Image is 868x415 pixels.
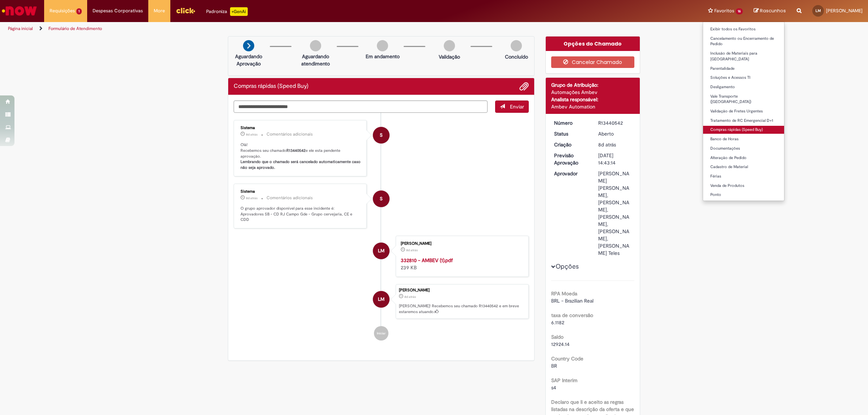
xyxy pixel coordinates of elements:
[551,298,593,304] span: BRL - Brazilian Real
[378,291,384,308] span: LM
[310,40,321,51] img: img-circle-grey.png
[298,53,333,67] p: Aguardando atendimento
[444,40,455,51] img: img-circle-grey.png
[551,56,635,68] button: Cancelar Chamado
[703,135,784,143] a: Banco de Horas
[241,126,361,130] div: Sistema
[241,206,361,223] p: O grupo aprovador disponível para esse incidente é: Aprovadores SB - CD RJ Campo Gde - Grupo cerv...
[234,100,488,113] textarea: Digite sua mensagem aqui...
[598,130,632,137] div: Aberto
[373,243,390,259] div: Livia Inez Vieira Mota
[736,8,743,14] span: 16
[549,152,593,166] dt: Previsão Aprovação
[598,170,632,257] div: [PERSON_NAME] [PERSON_NAME], [PERSON_NAME], [PERSON_NAME], [PERSON_NAME], [PERSON_NAME] Teles
[551,319,564,326] span: 6.1182
[551,96,635,103] div: Analista responsável:
[549,141,593,148] dt: Criação
[399,303,525,315] p: [PERSON_NAME]! Recebemos seu chamado R13440542 e em breve estaremos atuando.
[286,148,306,153] b: R13440542
[373,127,390,144] div: System
[703,83,784,91] a: Desligamento
[401,241,521,246] div: [PERSON_NAME]
[703,107,784,115] a: Validação de Fretes Urgentes
[241,142,361,171] p: Olá! Recebemos seu chamado e ele esta pendente aprovação.
[519,82,529,91] button: Adicionar anexos
[551,290,577,297] b: RPA Moeda
[246,196,258,200] time: 22/08/2025 15:43:24
[234,284,529,319] li: Livia Inez Vieira Mota
[546,37,640,51] div: Opções do Chamado
[826,8,863,14] span: [PERSON_NAME]
[246,132,258,137] time: 22/08/2025 15:43:27
[714,7,734,14] span: Favoritos
[703,163,784,171] a: Cadastro de Material
[703,145,784,153] a: Documentações
[511,40,522,51] img: img-circle-grey.png
[154,7,165,14] span: More
[399,288,525,292] div: [PERSON_NAME]
[703,50,784,63] a: Inclusão de Materiais para [GEOGRAPHIC_DATA]
[404,295,416,299] span: 8d atrás
[760,7,786,14] span: Rascunhos
[551,89,635,96] div: Automações Ambev
[551,81,635,89] div: Grupo de Atribuição:
[703,117,784,125] a: Tratamento de RC Emergencial D+1
[241,159,362,170] b: Lembrando que o chamado será cancelado automaticamente caso não seja aprovado.
[8,26,33,31] a: Página inicial
[510,103,524,110] span: Enviar
[93,7,143,14] span: Despesas Corporativas
[267,195,313,201] small: Comentários adicionais
[234,83,309,90] h2: Compras rápidas (Speed Buy) Histórico de tíquete
[380,127,383,144] span: S
[366,53,400,60] p: Em andamento
[703,74,784,82] a: Soluções e Acessos TI
[401,257,521,271] div: 239 KB
[703,93,784,106] a: Vale Transporte ([GEOGRAPHIC_DATA])
[598,152,632,166] div: [DATE] 14:43:14
[76,8,82,14] span: 1
[703,182,784,190] a: Venda de Produtos
[234,113,529,347] ul: Histórico de tíquete
[231,53,266,67] p: Aguardando Aprovação
[598,141,616,148] span: 8d atrás
[703,25,784,33] a: Exibir todos os Favoritos
[551,312,593,318] b: taxa de conversão
[551,103,635,110] div: Ambev Automation
[551,384,556,391] span: s4
[551,334,563,340] b: Saldo
[404,295,416,299] time: 22/08/2025 15:43:14
[551,377,578,384] b: SAP Interim
[439,53,460,60] p: Validação
[703,126,784,134] a: Compras rápidas (Speed Buy)
[816,8,821,13] span: LM
[1,4,38,18] img: ServiceNow
[703,154,784,162] a: Alteração de Pedido
[48,26,102,31] a: Formulário de Atendimento
[267,131,313,137] small: Comentários adicionais
[406,248,418,252] span: 8d atrás
[703,35,784,48] a: Cancelamento ou Encerramento de Pedido
[246,132,258,137] span: 8d atrás
[754,8,786,14] a: Rascunhos
[241,189,361,194] div: Sistema
[551,363,557,369] span: BR
[551,341,570,347] span: 12924.14
[406,248,418,252] time: 22/08/2025 15:43:11
[505,53,528,60] p: Concluído
[373,291,390,308] div: Livia Inez Vieira Mota
[206,7,248,16] div: Padroniza
[243,40,254,51] img: arrow-next.png
[246,196,258,200] span: 8d atrás
[703,191,784,199] a: Ponto
[377,40,388,51] img: img-circle-grey.png
[50,7,75,14] span: Requisições
[5,22,573,35] ul: Trilhas de página
[549,170,593,177] dt: Aprovador
[380,190,383,208] span: S
[373,191,390,207] div: System
[401,257,453,264] a: 332810 - AMBEV (1).pdf
[176,5,195,16] img: click_logo_yellow_360x200.png
[378,242,384,260] span: LM
[551,355,583,362] b: Country Code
